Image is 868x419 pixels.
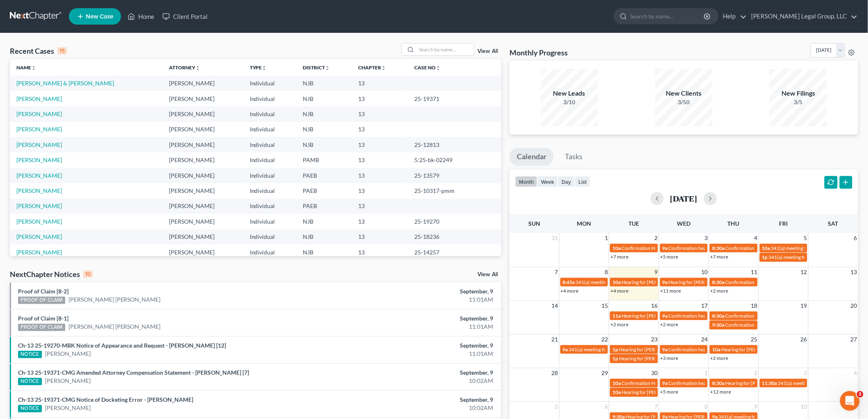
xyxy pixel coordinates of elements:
span: 23 [651,334,659,344]
a: +5 more [660,254,678,260]
span: 28 [551,368,559,378]
button: month [515,176,537,187]
a: Chapterunfold_more [358,64,386,71]
span: 14 [551,301,559,311]
span: 17 [700,301,708,311]
div: You too! [7,248,43,266]
td: Individual [243,229,296,245]
a: View All [477,48,498,54]
span: 10a [762,245,770,251]
span: 10 [700,267,708,277]
a: More in the Help Center [25,105,157,125]
span: 9:30a [712,322,724,328]
span: Fri [779,220,788,227]
i: unfold_more [381,66,386,71]
a: Districtunfold_more [303,64,330,71]
span: 30 [651,368,659,378]
a: [PERSON_NAME] & [PERSON_NAME] [16,80,114,87]
span: 4 [853,368,858,378]
td: NJB [296,137,352,152]
span: 9a [662,313,668,319]
span: Confirmation Hearing for [PERSON_NAME] [725,322,819,328]
td: 13 [352,91,408,106]
td: 25-19270 [408,214,501,229]
td: [PERSON_NAME] [162,229,243,245]
span: 10a [612,245,621,251]
h1: Operator [40,4,69,10]
span: 9a [662,346,668,353]
a: Proof of Claim [8-1] [18,315,69,322]
div: September, 9 [340,369,493,377]
td: NJB [296,229,352,245]
button: Gif picker [26,269,32,275]
span: 5 [554,402,559,412]
span: 11:30a [762,380,777,386]
span: 8:30a [712,313,724,319]
a: [PERSON_NAME] [16,172,62,179]
div: 10:02AM [340,404,493,412]
span: 26 [800,334,808,344]
button: day [558,176,575,187]
span: 20 [850,301,858,311]
span: Sun [528,220,540,227]
span: 11a [612,313,621,319]
td: 13 [352,183,408,198]
span: 8 [704,402,708,412]
span: 9a [662,279,668,285]
td: NJB [296,122,352,137]
div: Recent Cases [10,46,67,56]
span: Hearing for [PERSON_NAME] [619,355,683,362]
span: 19 [800,301,808,311]
div: 11:01AM [340,295,493,304]
span: 9a [662,245,668,251]
a: +2 more [710,355,728,361]
h2: [DATE] [670,194,697,203]
td: [PERSON_NAME] [162,199,243,214]
span: 8 [604,267,609,277]
td: PAEB [296,199,352,214]
button: Send a message… [141,266,154,279]
a: Ch-13 25-19371-CMG Notice of Docketing Error - [PERSON_NAME] [18,396,193,403]
span: 4 [754,233,758,243]
td: NJB [296,245,352,260]
div: disregard, the box wasn't checked [46,132,158,150]
div: 10:02AM [340,377,493,385]
td: 25-14257 [408,245,501,260]
span: Confirmation hearing for [PERSON_NAME] [669,245,762,251]
span: 24 [700,334,708,344]
img: Profile image for Operator [23,5,37,18]
button: Upload attachment [39,269,46,275]
td: NJB [296,106,352,121]
span: 10a [612,389,621,395]
td: [PERSON_NAME] [162,183,243,198]
span: 22 [601,334,609,344]
span: 341(a) meeting for [PERSON_NAME] [576,279,655,285]
a: +5 more [660,389,678,395]
td: Individual [243,76,296,91]
a: +7 more [610,254,628,260]
td: NJB [296,91,352,106]
div: Thank you, hope you have a terrific [DATE]!@ [30,215,158,241]
span: 21 [551,334,559,344]
a: [PERSON_NAME] [45,350,91,358]
textarea: Message… [7,252,157,266]
div: New Leads [541,89,598,98]
span: Confirmation hearing for [PERSON_NAME] [669,346,762,353]
a: [PERSON_NAME] [45,377,91,385]
span: 8:30a [712,380,724,386]
div: Amendments [25,53,157,74]
td: 5:25-bk-02249 [408,152,501,167]
td: Individual [243,245,296,260]
td: 13 [352,76,408,91]
div: Lindsey says… [7,156,158,175]
div: 11:01AM [340,323,493,331]
span: Hearing for [PERSON_NAME] [619,346,683,353]
td: Individual [243,106,296,121]
td: 13 [352,214,408,229]
span: Hearing for [PERSON_NAME] [721,346,785,353]
span: 29 [601,368,609,378]
span: 31 [551,233,559,243]
div: 3/10 [541,98,598,106]
button: Start recording [52,269,59,275]
a: +3 more [660,355,678,361]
